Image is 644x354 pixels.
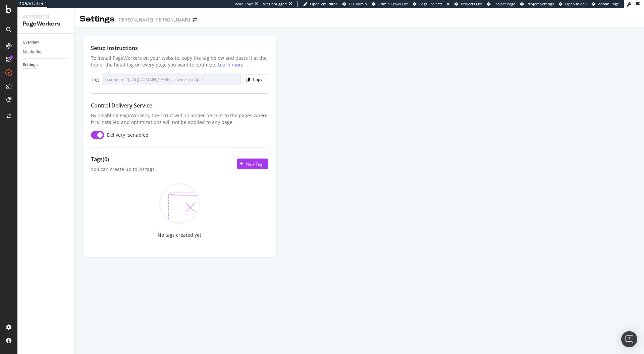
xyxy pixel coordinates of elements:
div: PageWorkers [23,20,69,28]
div: You can create up to 20 tags. [91,166,156,173]
div: Overview [23,39,39,46]
div: Settings [23,61,38,69]
div: Tag [91,76,99,83]
div: Tags (0) [91,156,156,163]
span: Logs Projects List [419,1,449,6]
button: New Tag [237,159,268,169]
span: Open Viz Editor [310,1,337,6]
a: Project Page [487,1,515,7]
span: Project Settings [527,1,554,6]
span: Open in dev [565,1,587,6]
a: Overview [23,39,69,46]
span: Projects List [461,1,482,6]
div: Monitoring [23,49,43,56]
img: D9gk-hiz.png [159,183,200,224]
div: No tags created yet [158,232,201,238]
a: Open Viz Editor [303,1,337,7]
span: Admin Crawl List [378,1,408,6]
div: [PERSON_NAME] [PERSON_NAME] [117,16,190,23]
div: Delivery is enabled [107,132,149,138]
span: Admin Page [598,1,619,6]
div: Viz Debugger: [263,1,287,7]
div: Control Delivery Service [91,102,268,109]
a: Learn more [218,61,244,68]
div: New Tag [246,161,263,167]
a: Logs Projects List [413,1,449,7]
a: Project Settings [520,1,554,7]
a: Admin Page [592,1,619,7]
a: Monitoring [23,49,69,56]
a: Settings [23,61,69,69]
div: Setup Instructions [91,44,268,52]
a: Admin Crawl List [372,1,408,7]
div: By disabling PageWorkers, the script will no longer be sent to the pages where it is installed an... [91,112,268,126]
a: FTL admin [342,1,367,7]
div: ReadOnly: [235,1,253,7]
div: Activation [23,13,69,20]
span: Project Page [493,1,515,6]
div: Open Intercom Messenger [621,331,637,347]
div: To install PageWorkers on your website, copy the tag below and paste it at the top of the head ta... [91,55,268,68]
a: Open in dev [559,1,587,7]
div: arrow-right-arrow-left [193,17,197,22]
a: Projects List [454,1,482,7]
div: Copy [253,77,262,82]
span: FTL admin [349,1,367,6]
button: Copy [244,74,268,85]
div: Settings [80,13,115,25]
